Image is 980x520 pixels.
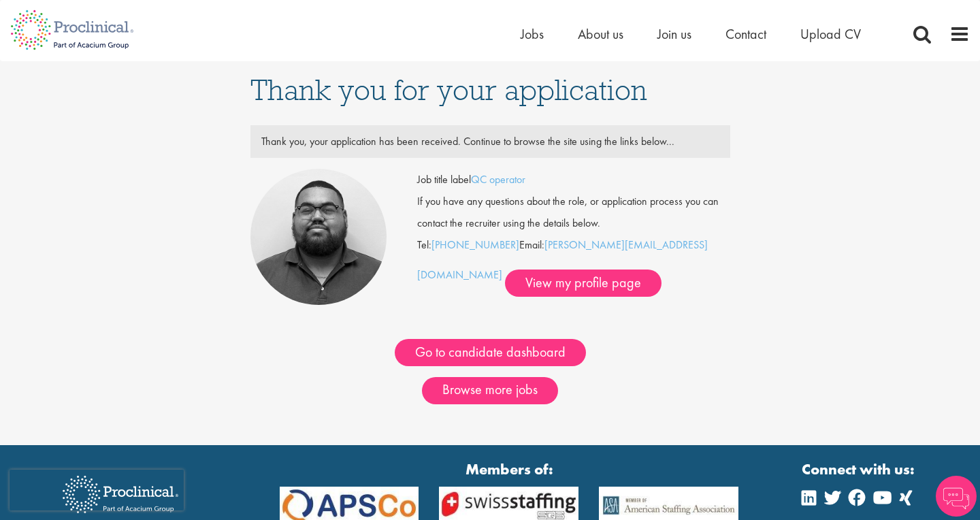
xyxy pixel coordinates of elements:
[407,191,740,234] div: If you have any questions about the role, or application process you can contact the recruiter us...
[657,25,691,43] a: Join us
[417,169,730,297] div: Tel: Email:
[417,238,708,282] a: [PERSON_NAME][EMAIL_ADDRESS][DOMAIN_NAME]
[936,476,977,517] img: Chatbot
[251,131,730,152] div: Thank you, your application has been received. Continue to browse the site using the links below...
[800,25,861,43] a: Upload CV
[422,377,558,404] a: Browse more jobs
[802,459,917,480] strong: Connect with us:
[10,470,184,510] iframe: reCAPTCHA
[505,270,661,297] a: View my profile page
[725,25,766,43] a: Contact
[250,169,387,305] img: Ashley Bennett
[471,172,525,186] a: QC operator
[521,25,544,43] a: Jobs
[250,71,647,108] span: Thank you for your application
[395,339,586,366] a: Go to candidate dashboard
[431,238,519,252] a: [PHONE_NUMBER]
[407,169,740,191] div: Job title label
[280,459,739,480] strong: Members of:
[578,25,623,43] a: About us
